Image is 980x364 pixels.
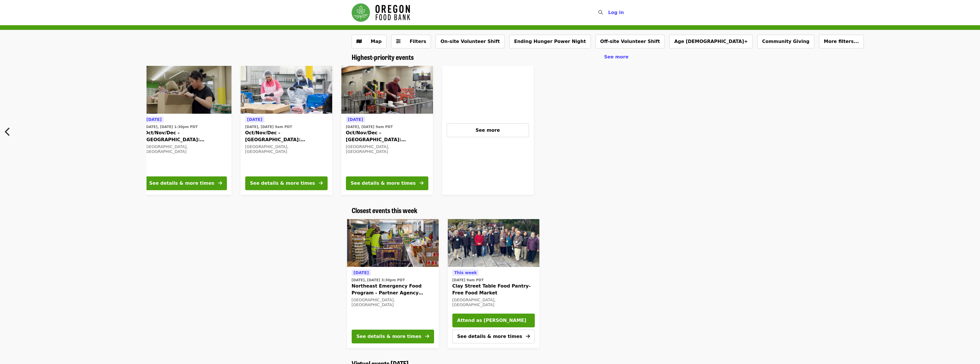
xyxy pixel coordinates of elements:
span: See more [476,127,500,133]
button: Filters (0 selected) [391,35,431,48]
span: Northeast Emergency Food Program - Partner Agency Support [352,283,434,296]
a: Highest-priority events [352,53,414,61]
div: See details & more times [149,180,214,187]
div: [GEOGRAPHIC_DATA], [GEOGRAPHIC_DATA] [352,298,434,307]
div: [GEOGRAPHIC_DATA], [GEOGRAPHIC_DATA] [144,144,227,154]
i: sliders-h icon [396,39,401,44]
button: On-site Volunteer Shift [435,35,504,48]
img: Northeast Emergency Food Program - Partner Agency Support organized by Oregon Food Bank [347,219,439,267]
i: arrow-right icon [425,334,429,339]
div: See details & more times [250,180,315,187]
button: More filters... [819,35,864,48]
button: Attend as [PERSON_NAME] [452,314,535,327]
time: [DATE], [DATE] 9am PDT [245,124,292,129]
span: [DATE] [247,117,262,122]
div: See details & more times [351,180,416,187]
a: See details for "Clay Street Table Food Pantry- Free Food Market" [452,269,535,308]
span: Closest events this week [352,205,417,215]
a: Closest events this week [352,206,417,215]
div: [GEOGRAPHIC_DATA], [GEOGRAPHIC_DATA] [346,144,428,154]
button: Community Giving [757,35,814,48]
img: Clay Street Table Food Pantry- Free Food Market organized by Oregon Food Bank [448,219,539,267]
time: [DATE], [DATE] 1:30pm PDT [144,124,198,129]
span: See more [604,54,628,60]
a: See details for "Oct/Nov/Dec - Portland: Repack/Sort (age 8+)" [140,66,231,195]
i: arrow-right icon [526,334,530,339]
span: Oct/Nov/Dec - [GEOGRAPHIC_DATA]: Repack/Sort (age [DEMOGRAPHIC_DATA]+) [144,129,227,143]
button: Log in [603,7,628,18]
div: Closest events this week [347,206,633,215]
button: See details & more times [346,176,428,190]
img: Oct/Nov/Dec - Portland: Repack/Sort (age 16+) organized by Oregon Food Bank [341,66,433,114]
span: See details & more times [457,334,522,339]
button: See details & more times [245,176,328,190]
button: See details & more times [452,330,535,343]
button: Age [DEMOGRAPHIC_DATA]+ [669,35,753,48]
span: [DATE] [348,117,363,122]
time: [DATE] 9am PDT [452,278,484,283]
button: See details & more times [352,330,434,343]
button: See more [447,123,529,137]
i: arrow-right icon [419,180,423,186]
span: Oct/Nov/Dec - [GEOGRAPHIC_DATA]: Repack/Sort (age [DEMOGRAPHIC_DATA]+) [245,129,328,143]
span: Highest-priority events [352,52,414,62]
span: Map [371,39,382,44]
span: Log in [608,10,624,15]
a: Clay Street Table Food Pantry- Free Food Market [448,219,539,267]
span: [DATE] [146,117,162,122]
a: See more [604,54,628,60]
a: See more [442,66,534,195]
span: More filters... [824,39,859,44]
img: Oct/Nov/Dec - Beaverton: Repack/Sort (age 10+) organized by Oregon Food Bank [241,66,332,114]
div: [GEOGRAPHIC_DATA], [GEOGRAPHIC_DATA] [245,144,328,154]
button: Show map view [352,35,387,48]
img: Oregon Food Bank - Home [352,3,410,22]
span: Oct/Nov/Dec - [GEOGRAPHIC_DATA]: Repack/Sort (age [DEMOGRAPHIC_DATA]+) [346,129,428,143]
button: See details & more times [144,176,227,190]
a: See details for "Oct/Nov/Dec - Beaverton: Repack/Sort (age 10+)" [241,66,332,195]
i: map icon [357,39,362,44]
span: Clay Street Table Food Pantry- Free Food Market [452,283,535,296]
button: Off-site Volunteer Shift [595,35,665,48]
i: search icon [598,10,603,15]
a: See details for "Northeast Emergency Food Program - Partner Agency Support" [347,219,439,348]
span: Filters [410,39,426,44]
span: [DATE] [354,270,369,275]
input: Search [606,6,611,19]
div: See details & more times [357,333,421,340]
i: chevron-left icon [5,126,11,137]
div: [GEOGRAPHIC_DATA], [GEOGRAPHIC_DATA] [452,298,535,307]
time: [DATE], [DATE] 3:30pm PDT [352,278,405,283]
a: See details for "Oct/Nov/Dec - Portland: Repack/Sort (age 16+)" [341,66,433,195]
i: arrow-right icon [319,180,323,186]
button: Ending Hunger Power Night [509,35,591,48]
span: This week [454,270,477,275]
time: [DATE], [DATE] 9am PDT [346,124,393,129]
img: Oct/Nov/Dec - Portland: Repack/Sort (age 8+) organized by Oregon Food Bank [140,66,231,114]
div: Highest-priority events [347,53,633,61]
span: Attend as [PERSON_NAME] [457,317,530,324]
i: arrow-right icon [218,180,222,186]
